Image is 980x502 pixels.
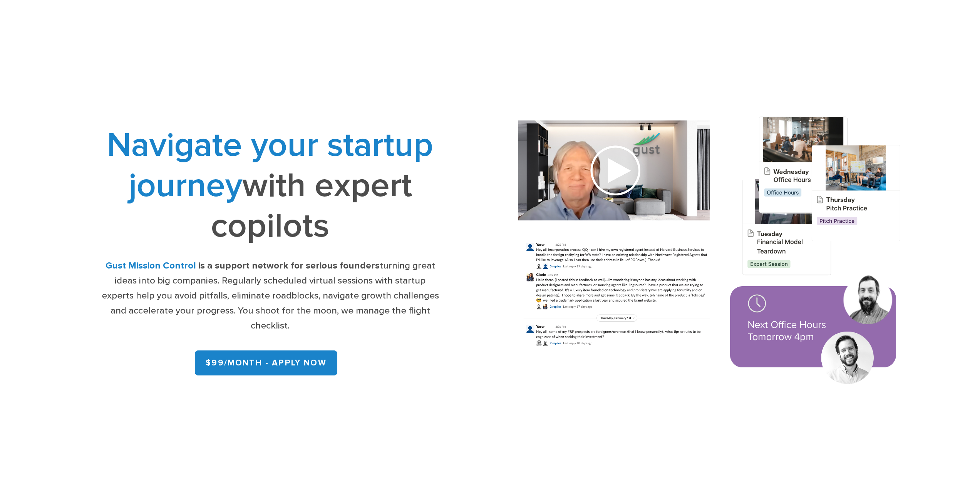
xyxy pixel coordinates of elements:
strong: is a support network for serious founders [198,260,380,271]
div: turning great ideas into big companies. Regularly scheduled virtual sessions with startup experts... [101,259,440,334]
a: $99/month - APPLY NOW [195,350,337,375]
span: Navigate your startup journey [107,125,433,206]
img: Composition of calendar events, a video call presentation, and chat rooms [498,101,922,404]
strong: Gust Mission Control [106,260,196,271]
h1: with expert copilots [101,125,440,246]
